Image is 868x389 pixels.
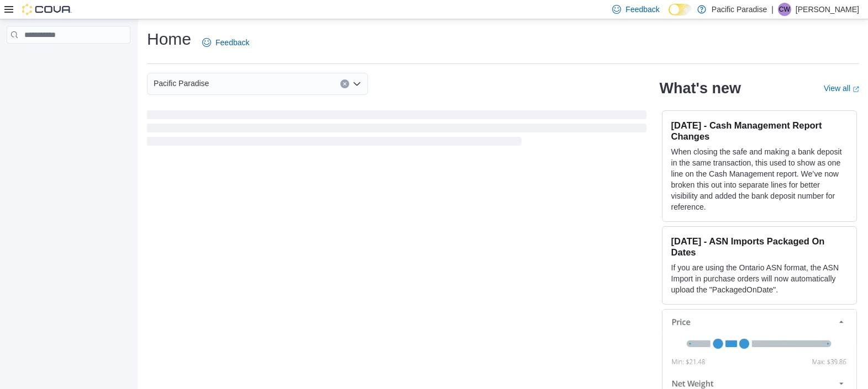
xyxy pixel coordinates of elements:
[771,3,774,16] p: |
[660,79,741,97] h2: What's new
[147,113,646,148] span: Loading
[796,3,859,16] p: [PERSON_NAME]
[154,77,209,90] span: Pacific Paradise
[198,31,254,54] a: Feedback
[669,4,692,15] input: Dark Mode
[147,28,191,50] h1: Home
[671,236,848,258] h3: [DATE] - ASN Imports Packaged On Dates
[340,79,349,88] button: Clear input
[22,4,72,15] img: Cova
[853,86,859,93] svg: External link
[671,262,848,295] p: If you are using the Ontario ASN format, the ASN Import in purchase orders will now automatically...
[353,79,361,88] button: Open list of options
[824,84,859,93] a: View allExternal link
[215,37,249,48] span: Feedback
[625,4,659,15] span: Feedback
[712,3,767,16] p: Pacific Paradise
[779,3,790,16] span: CW
[778,3,791,16] div: Carson Wilson
[671,146,848,212] p: When closing the safe and making a bank deposit in the same transaction, this used to show as one...
[671,120,848,142] h3: [DATE] - Cash Management Report Changes
[7,46,130,72] nav: Complex example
